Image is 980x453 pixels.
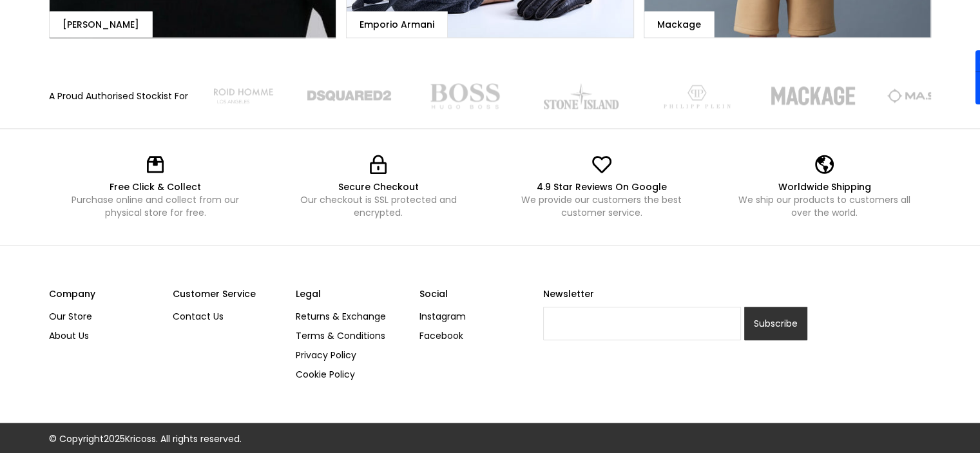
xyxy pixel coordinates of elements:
a: Returns & Exchange [296,307,410,326]
div: We ship our products to customers all over the world. [731,193,918,219]
a: Cookie Policy [296,365,410,384]
div: Mackage [657,18,701,31]
div: 4.9 Star Reviews On Google [508,180,695,193]
a: Facebook [419,326,533,345]
a: Privacy Policy [296,345,410,365]
div: Worldwide Shipping [731,180,918,193]
a: Instagram [419,307,533,326]
div: Customer Service [173,284,287,304]
span: 2025 [104,432,125,445]
a: Contact Us [173,307,287,326]
div: Emporio Armani [360,18,434,31]
div: Social [419,284,533,304]
input: Subscribe [744,307,807,340]
div: [PERSON_NAME] [62,18,139,31]
div: Company [49,284,163,304]
label: Newsletter [543,284,808,304]
div: A Proud Authorised Stockist For [49,90,188,102]
div: Secure Checkout [285,180,472,193]
a: Our Store [49,307,163,326]
div: Legal [296,284,410,304]
div: Purchase online and collect from our physical store for free. [62,193,249,219]
div: We provide our customers the best customer service. [508,193,695,219]
div: Our checkout is SSL protected and encrypted. [285,193,472,219]
div: Free Click & Collect [62,180,249,193]
a: Terms & Conditions [296,326,410,345]
a: About Us [49,326,163,345]
div: © Copyright Kricoss. All rights reserved. [49,432,242,445]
